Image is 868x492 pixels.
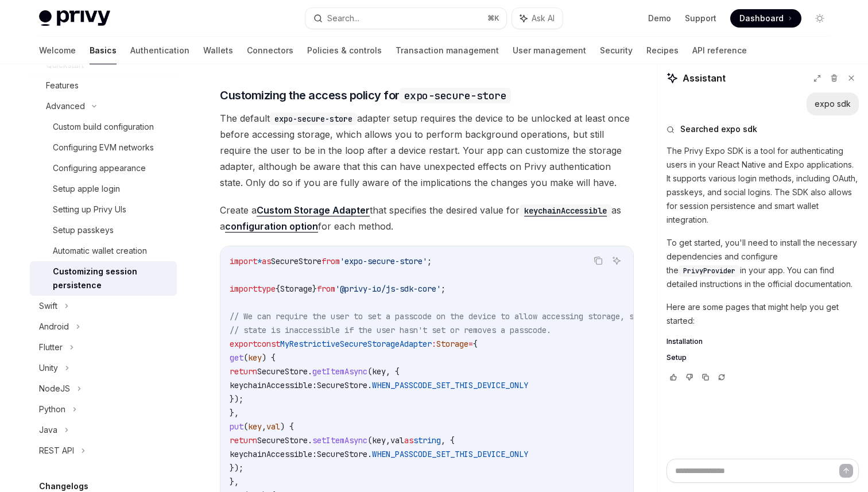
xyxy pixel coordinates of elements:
[666,123,859,135] button: Searched expo sdk
[441,435,455,445] span: , {
[666,144,859,227] p: The Privy Expo SDK is a tool for authenticating users in your React Native and Expo applications....
[39,340,63,354] div: Flutter
[307,37,382,64] a: Policies & controls
[230,256,257,266] span: import
[53,203,126,216] div: Setting up Privy UIs
[53,141,154,154] div: Configuring EVM networks
[230,339,257,349] span: export
[30,137,177,158] a: Configuring EVM networks
[739,13,784,24] span: Dashboard
[39,10,110,26] img: light logo
[413,435,441,445] span: string
[487,14,499,23] span: ⌘ K
[839,464,853,478] button: Send message
[815,98,851,110] div: expo sdk
[220,87,511,103] span: Customizing the access policy for
[30,158,177,179] a: Configuring appearance
[53,265,170,292] div: Customizing session persistence
[230,476,239,487] span: },
[230,394,243,404] span: });
[591,253,606,268] button: Copy the contents from the code block
[53,244,147,258] div: Automatic wallet creation
[372,366,386,377] span: key
[680,123,757,135] span: Searched expo sdk
[609,253,624,268] button: Ask AI
[520,204,611,216] a: keychainAccessible
[230,408,239,418] span: },
[280,339,432,349] span: MyRestrictiveSecureStorageAdapter
[203,37,233,64] a: Wallets
[648,13,671,24] a: Demo
[683,266,735,276] span: PrivyProvider
[312,435,367,445] span: setItemAsync
[305,8,506,29] button: Search...⌘K
[683,71,726,85] span: Assistant
[468,339,473,349] span: =
[248,352,262,363] span: key
[53,161,146,175] div: Configuring appearance
[396,37,499,64] a: Transaction management
[340,256,427,266] span: 'expo-secure-store'
[130,37,189,64] a: Authentication
[46,79,79,92] div: Features
[513,37,586,64] a: User management
[266,421,280,432] span: val
[270,113,357,125] code: expo-secure-store
[230,449,317,459] span: keychainAccessible:
[532,13,555,24] span: Ask AI
[230,435,257,445] span: return
[692,37,747,64] a: API reference
[432,339,436,349] span: :
[327,11,359,25] div: Search...
[335,284,441,294] span: '@privy-io/js-sdk-core'
[427,256,432,266] span: ;
[372,380,528,390] span: WHEN_PASSCODE_SET_THIS_DEVICE_ONLY
[30,199,177,220] a: Setting up Privy UIs
[308,435,312,445] span: .
[39,37,76,64] a: Welcome
[220,202,634,234] span: Create a that specifies the desired value for as a for each method.
[262,352,276,363] span: ) {
[243,352,248,363] span: (
[243,421,248,432] span: (
[30,75,177,96] a: Features
[811,9,829,28] button: Toggle dark mode
[390,435,404,445] span: val
[312,366,367,377] span: getItemAsync
[666,300,859,328] p: Here are some pages that might help you get started:
[46,99,85,113] div: Advanced
[367,435,372,445] span: (
[53,223,114,237] div: Setup passkeys
[230,284,257,294] span: import
[230,352,243,363] span: get
[39,299,57,313] div: Swift
[321,256,340,266] span: from
[257,339,280,349] span: const
[308,366,312,377] span: .
[257,204,370,216] strong: Custom Storage Adapter
[30,261,177,296] a: Customizing session persistence
[367,366,372,377] span: (
[436,339,468,349] span: Storage
[262,421,266,432] span: ,
[280,421,294,432] span: ) {
[247,37,293,64] a: Connectors
[225,220,318,233] a: configuration option
[30,117,177,137] a: Custom build configuration
[271,256,321,266] span: SecureStore
[317,380,367,390] span: SecureStore
[276,284,280,294] span: {
[367,449,372,459] span: .
[404,435,413,445] span: as
[512,8,563,29] button: Ask AI
[400,88,511,103] code: expo-secure-store
[230,325,551,335] span: // state is inaccessible if the user hasn't set or removes a passcode.
[372,449,528,459] span: WHEN_PASSCODE_SET_THIS_DEVICE_ONLY
[39,382,70,396] div: NodeJS
[30,179,177,199] a: Setup apple login
[666,353,859,362] a: Setup
[257,284,276,294] span: type
[257,435,308,445] span: SecureStore
[257,366,308,377] span: SecureStore
[230,421,243,432] span: put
